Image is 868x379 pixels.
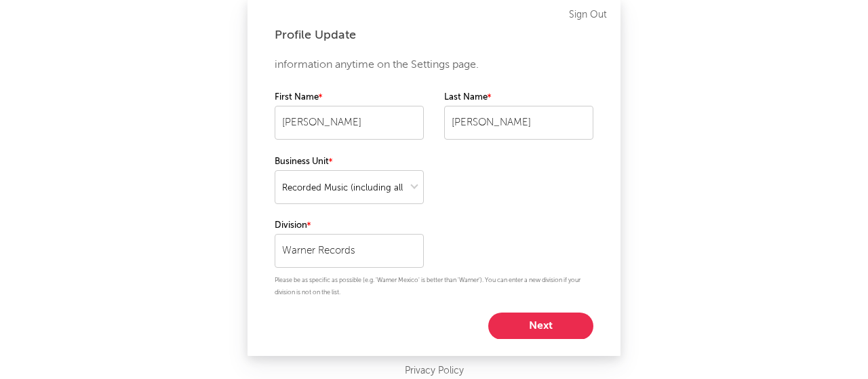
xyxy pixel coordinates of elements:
label: Business Unit [275,154,424,170]
label: Last Name [444,89,593,106]
input: Your division [275,234,424,268]
p: Please confirm your Sodatone profile details. You can update this information anytime on the Sett... [275,33,593,76]
input: Your last name [444,106,593,140]
button: Next [488,313,593,340]
p: Please be as specific as possible (e.g. 'Warner Mexico' is better than 'Warner'). You can enter a... [275,275,593,299]
input: Your first name [275,106,424,140]
label: First Name [275,89,424,106]
div: Profile Update [275,27,593,43]
a: Sign Out [569,7,607,23]
a: Privacy Policy [405,363,464,379]
label: Division [275,218,424,234]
